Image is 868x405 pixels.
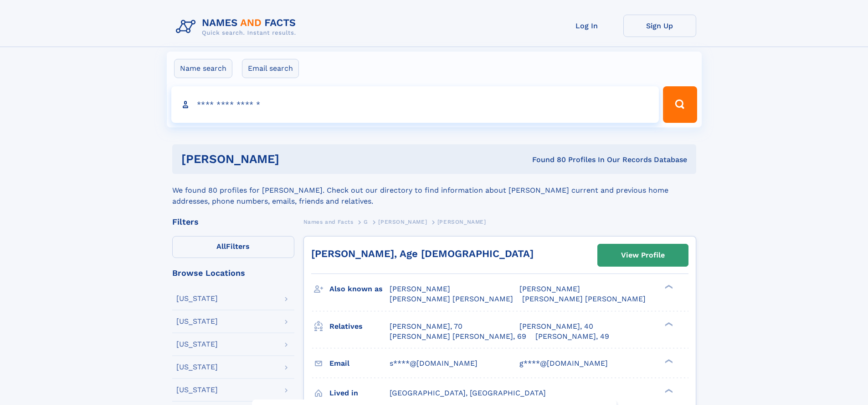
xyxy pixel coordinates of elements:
h3: Lived in [329,385,390,401]
img: Logo Names and Facts [172,15,303,39]
div: [US_STATE] [176,363,218,371]
h3: Email [329,356,390,371]
div: ❯ [663,358,673,364]
a: [PERSON_NAME] [PERSON_NAME], 69 [390,331,526,342]
span: [PERSON_NAME] [PERSON_NAME] [522,295,646,303]
span: G [364,219,368,225]
span: [PERSON_NAME] [390,284,450,293]
a: [PERSON_NAME], 70 [390,321,462,331]
label: Filters [172,236,294,258]
div: [US_STATE] [176,341,218,348]
h1: [PERSON_NAME] [181,153,406,165]
div: We found 80 profiles for [PERSON_NAME]. Check out our directory to find information about [PERSON... [172,174,696,207]
div: ❯ [663,284,673,290]
button: Search Button [663,86,697,123]
a: [PERSON_NAME], Age [DEMOGRAPHIC_DATA] [311,248,534,259]
a: G [364,216,368,227]
a: Names and Facts [303,216,354,227]
a: [PERSON_NAME], 49 [535,331,609,342]
a: Log In [550,15,623,37]
div: ❯ [663,388,673,394]
div: [US_STATE] [176,295,218,302]
span: [GEOGRAPHIC_DATA], [GEOGRAPHIC_DATA] [390,389,546,397]
div: View Profile [621,245,665,266]
span: [PERSON_NAME] [437,219,486,225]
div: Browse Locations [172,269,294,277]
a: [PERSON_NAME], 40 [519,321,593,331]
label: Name search [174,59,232,78]
span: [PERSON_NAME] [519,284,580,293]
h3: Also known as [329,281,390,297]
div: [US_STATE] [176,386,218,394]
a: [PERSON_NAME] [378,216,427,227]
span: All [216,242,226,251]
a: View Profile [598,244,688,266]
span: [PERSON_NAME] [378,219,427,225]
h3: Relatives [329,319,390,334]
div: ❯ [663,321,673,327]
span: [PERSON_NAME] [PERSON_NAME] [390,295,513,303]
label: Email search [242,59,299,78]
a: Sign Up [623,15,696,37]
div: Found 80 Profiles In Our Records Database [406,155,687,165]
div: [US_STATE] [176,318,218,325]
input: search input [171,86,659,123]
div: Filters [172,218,294,226]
